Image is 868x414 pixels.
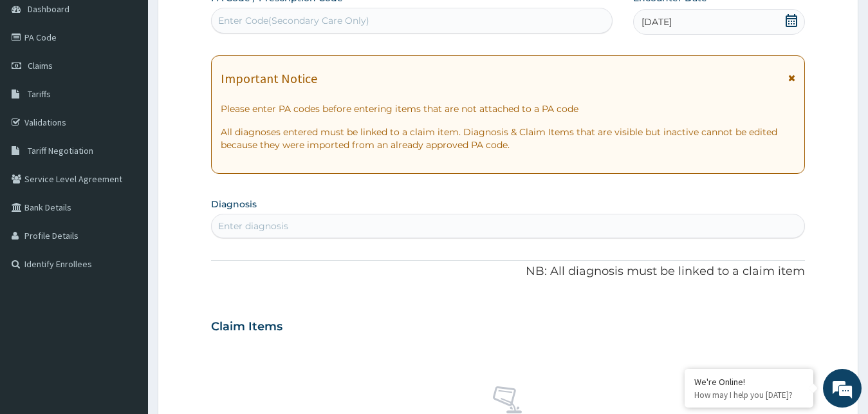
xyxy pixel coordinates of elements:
[211,6,242,37] div: Minimize live chat window
[67,72,216,89] div: Chat with us now
[221,71,317,86] h1: Important Notice
[221,102,796,115] p: Please enter PA codes before entering items that are not attached to a PA code
[221,126,796,151] p: All diagnoses entered must be linked to a claim item. Diagnosis & Claim Items that are visible bu...
[6,277,245,322] textarea: Type your message and hit 'Enter'
[28,88,51,100] span: Tariffs
[218,220,288,232] div: Enter diagnosis
[28,60,53,71] span: Claims
[75,125,178,255] span: We're online!
[211,198,257,211] label: Diagnosis
[24,64,52,97] img: d_794563401_company_1708531726252_794563401
[218,14,369,27] div: Enter Code(Secondary Care Only)
[211,320,282,334] h3: Claim Items
[28,145,93,156] span: Tariff Negotiation
[694,390,804,400] p: How may I help you today?
[28,3,69,15] span: Dashboard
[211,263,806,280] p: NB: All diagnosis must be linked to a claim item
[642,15,672,28] span: [DATE]
[694,376,804,388] div: We're Online!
